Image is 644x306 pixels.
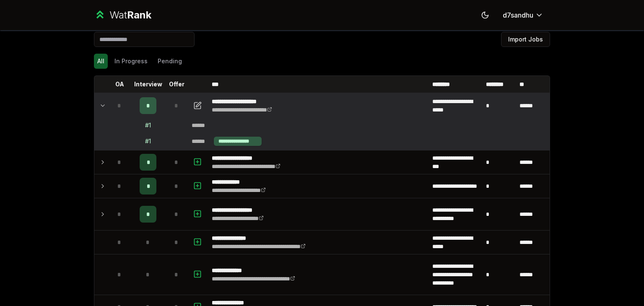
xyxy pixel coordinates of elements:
span: Rank [127,9,151,21]
button: In Progress [111,54,151,69]
div: # 1 [145,137,151,145]
div: Wat [109,8,151,22]
p: OA [115,80,124,88]
p: Interview [134,80,162,88]
a: WatRank [94,8,151,22]
span: d7sandhu [503,10,533,20]
button: Pending [154,54,185,69]
button: Import Jobs [501,32,550,47]
button: d7sandhu [496,8,550,23]
div: # 1 [145,121,151,130]
button: All [94,54,108,69]
p: Offer [169,80,184,88]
